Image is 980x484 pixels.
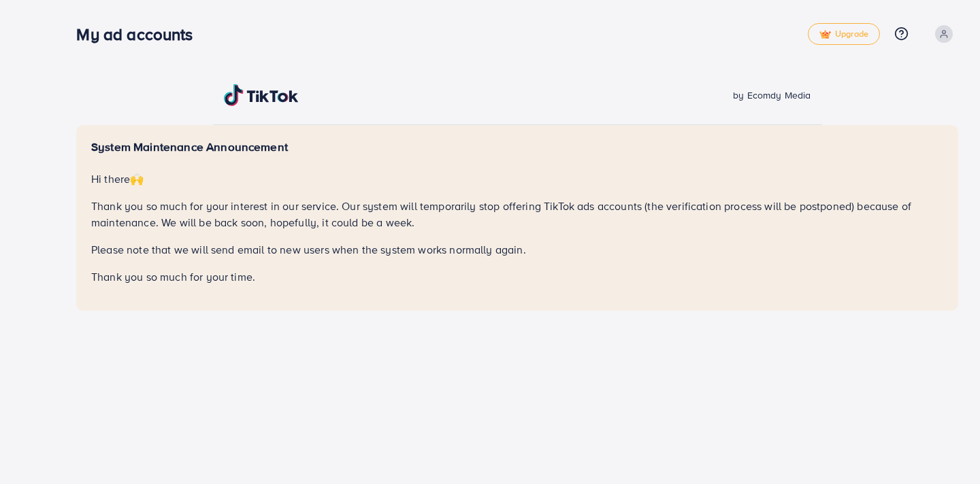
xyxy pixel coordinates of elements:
[91,198,943,230] p: Thank you so much for your interest in our service. Our system will temporarily stop offering Tik...
[76,24,203,44] h3: My ad accounts
[130,171,144,186] span: 🙌
[808,23,880,45] a: tickUpgrade
[91,241,943,258] p: Please note that we will send email to new users when the system works normally again.
[91,140,943,154] h5: System Maintenance Announcement
[819,30,831,39] img: tick
[224,84,299,106] img: TikTok
[91,171,943,187] p: Hi there
[819,29,868,39] span: Upgrade
[733,88,811,102] span: by Ecomdy Media
[91,269,943,285] p: Thank you so much for your time.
